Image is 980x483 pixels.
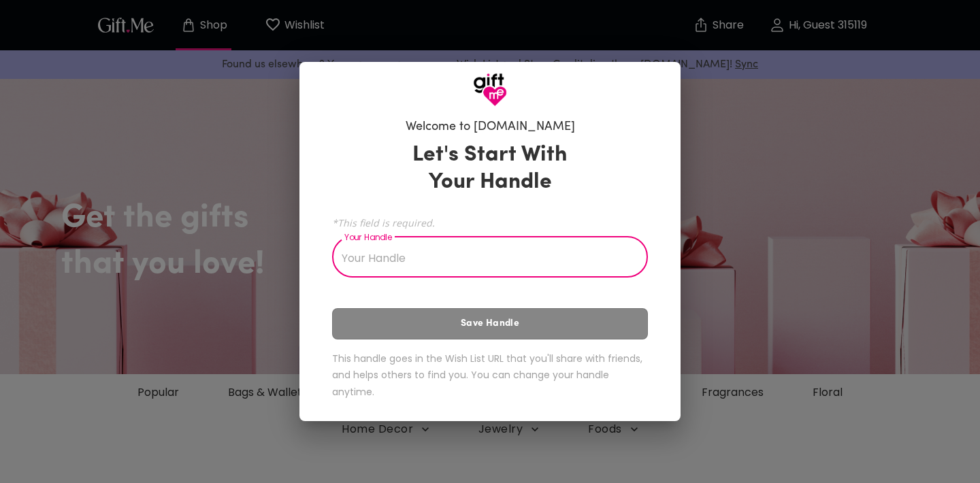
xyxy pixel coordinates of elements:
[332,216,648,229] span: *This field is required.
[395,141,585,196] h3: Let's Start With Your Handle
[332,239,633,278] input: Your Handle
[332,350,648,401] h6: This handle goes in the Wish List URL that you'll share with friends, and helps others to find yo...
[473,73,507,107] img: GiftMe Logo
[406,119,575,135] h6: Welcome to [DOMAIN_NAME]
